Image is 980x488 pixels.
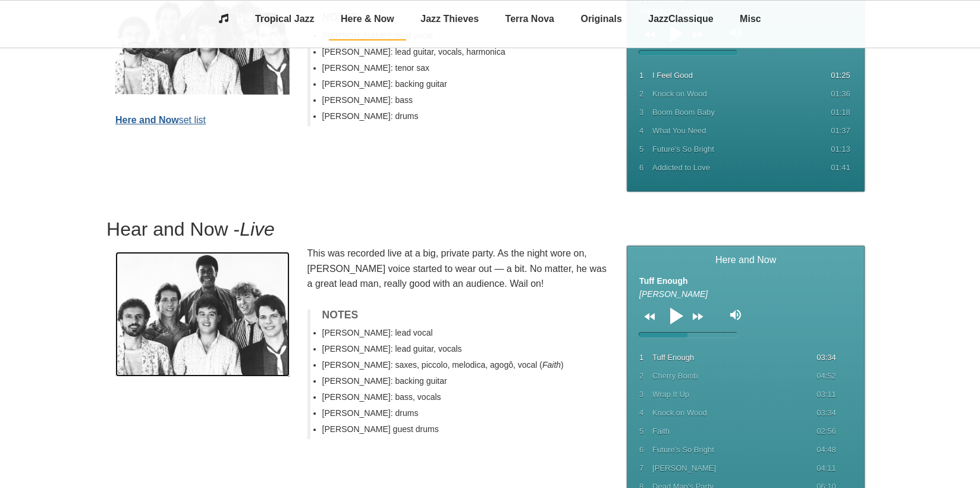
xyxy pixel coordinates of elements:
em: Faith [542,360,561,370]
div: 4 [639,121,652,140]
div: 5 [639,140,652,158]
div: 01:13 [831,140,852,158]
div: Future's So Bright [652,140,831,158]
div: 3 [639,103,652,121]
a: JazzClassique [636,4,725,35]
div: Addicted to Love [652,158,831,177]
li: [PERSON_NAME]: saxes, piccolo, melodica, agogô, vocal ( ) [322,359,598,375]
div: 4 [639,403,652,422]
div: 01:36 [831,85,852,103]
a: Misc [728,4,773,35]
div: 01:18 [831,103,852,121]
div: 03:34 [816,403,838,422]
strong: Here and Now [115,115,179,125]
div: Cherry Bomb [652,367,816,385]
div: 03:11 [816,385,838,403]
div: Boom Boom Baby [652,103,831,121]
em: Live [240,218,275,240]
div: Knock on Wood [652,403,816,422]
div: 2 [639,85,652,103]
div: What You Need [652,121,831,140]
p: This was recorded live at a big, private party. As the night wore on, [PERSON_NAME] voice started... [307,246,610,292]
div: 01:25 [831,66,852,85]
div: 03:34 [816,348,838,367]
div: 6 [639,440,652,459]
div: 5 [639,422,652,440]
div: 04:11 [816,459,838,477]
h3: Hear and Now - [106,219,874,240]
div: [PERSON_NAME] [652,459,816,477]
div: Tuff Enough [639,276,852,286]
div: 1 [639,348,652,367]
div: 3 [639,385,652,403]
div: Faith [652,422,816,440]
li: [PERSON_NAME]: backing guitar [322,78,598,94]
div: 7 [639,459,652,477]
div: Knock on Wood [652,85,831,103]
div: Tuff Enough [652,348,816,367]
div: [PERSON_NAME] [639,289,852,299]
li: [PERSON_NAME]: lead guitar, vocals [322,343,598,359]
div: 2 [639,367,652,385]
a: Here and Nowset list [115,115,206,125]
div: 01:37 [831,121,852,140]
li: [PERSON_NAME]: lead vocal [322,327,598,343]
div: 01:41 [831,158,852,177]
div: 1 [639,66,652,85]
a: Originals [568,4,633,35]
div: Wrap It Up [652,385,816,403]
a: Terra Nova [493,4,566,35]
li: [PERSON_NAME]: backing guitar [322,375,598,391]
a: Tropical Jazz [243,4,326,35]
div: 02:56 [816,422,838,440]
div: I Feel Good [652,66,831,85]
li: [PERSON_NAME]: tenor sax [322,62,598,78]
li: [PERSON_NAME]: bass, vocals [322,391,598,407]
div: Future's So Bright [652,440,816,459]
li: [PERSON_NAME]: drums [322,110,598,126]
a: Jazz Thieves [409,4,491,35]
div: 6 [639,158,652,177]
a: Here & Now [329,4,406,35]
li: [PERSON_NAME]: drums [322,407,598,423]
div: Here and Now [637,254,855,273]
li: [PERSON_NAME]: bass [322,94,598,110]
li: [PERSON_NAME]: lead guitar, vocals, harmonica [322,46,598,62]
h5: NOTES [322,309,598,321]
li: [PERSON_NAME] guest drums [322,423,598,439]
div: 04:48 [816,440,838,459]
img: HN-promo.png [115,252,290,377]
div: 04:52 [816,367,838,385]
